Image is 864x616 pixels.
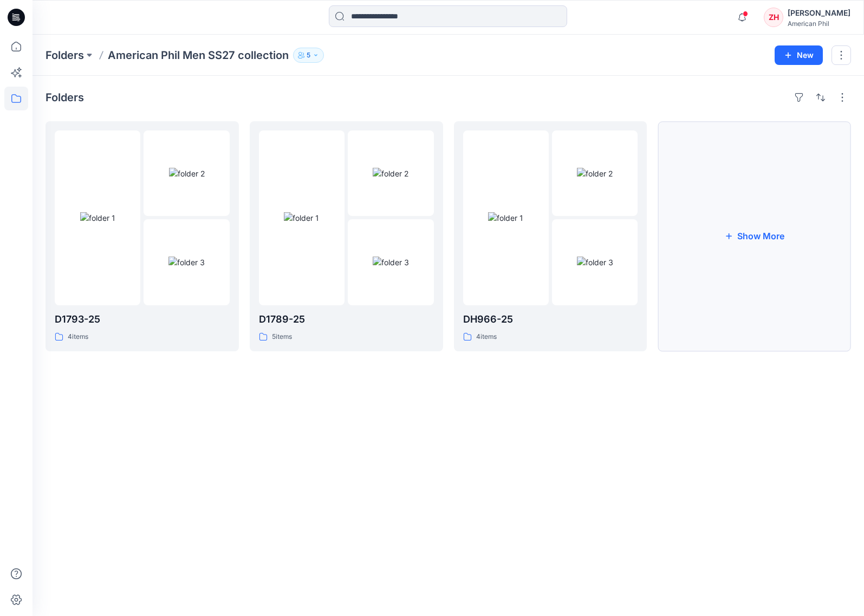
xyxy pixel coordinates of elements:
p: 5 [307,49,310,61]
a: folder 1folder 2folder 3D1789-255items [250,121,443,351]
img: folder 2 [373,168,408,179]
p: D1793-25 [55,312,230,327]
p: D1789-25 [259,312,434,327]
button: Show More [658,121,851,351]
a: folder 1folder 2folder 3DH966-254items [454,121,647,351]
img: folder 2 [577,168,613,179]
a: folder 1folder 2folder 3D1793-254items [46,121,239,351]
button: New [775,45,823,65]
img: folder 2 [169,168,205,179]
a: Folders [46,48,84,63]
img: folder 1 [284,212,319,224]
p: 4 items [476,331,497,343]
img: folder 1 [488,212,523,224]
div: American Phil [788,19,850,28]
p: 4 items [68,331,88,343]
p: 5 items [272,331,292,343]
img: folder 3 [373,257,409,268]
img: folder 1 [80,212,115,224]
p: DH966-25 [463,312,638,327]
img: folder 3 [168,257,205,268]
h4: Folders [46,91,84,104]
div: [PERSON_NAME] [788,6,850,19]
div: ZH [764,8,783,27]
button: 5 [293,48,324,63]
img: folder 3 [577,257,613,268]
p: American Phil Men SS27 collection [108,48,289,63]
